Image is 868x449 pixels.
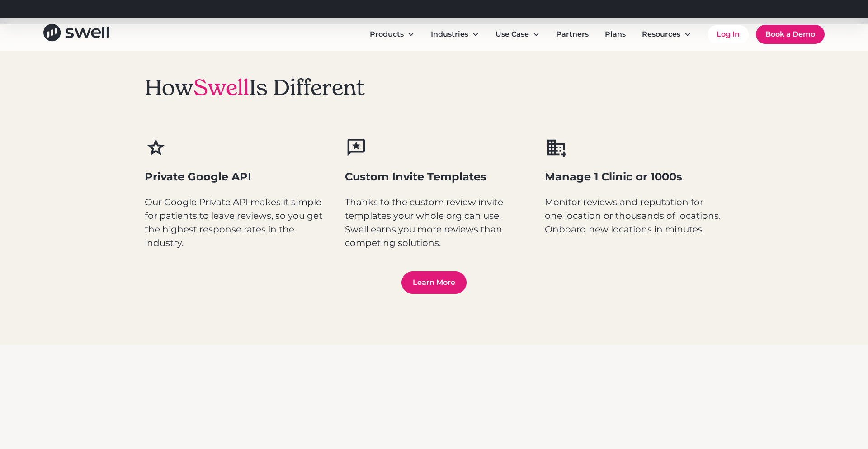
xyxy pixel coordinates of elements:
[756,25,825,44] a: Book a Demo
[345,195,524,250] p: Thanks to the custom review invite templates your whole org can use, Swell earns you more reviews...
[488,25,547,43] div: Use Case
[549,25,596,43] a: Partners
[363,25,422,43] div: Products
[545,195,723,236] p: Monitor reviews and reputation for one location or thousands of locations. Onboard new locations ...
[708,25,749,43] a: Log In
[345,169,524,184] h3: Custom Invite Templates
[145,195,323,250] p: Our Google Private API makes it simple for patients to leave reviews, so you get the highest resp...
[545,169,723,184] h3: Manage 1 Clinic or 1000s
[598,25,633,43] a: Plans
[145,169,323,184] h3: Private Google API
[635,25,698,43] div: Resources
[370,29,404,40] div: Products
[424,25,486,43] div: Industries
[193,74,249,101] span: Swell
[145,75,365,101] h2: How Is Different
[401,271,467,294] a: Learn More
[431,29,468,40] div: Industries
[642,29,680,40] div: Resources
[495,29,529,40] div: Use Case
[43,24,109,44] a: home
